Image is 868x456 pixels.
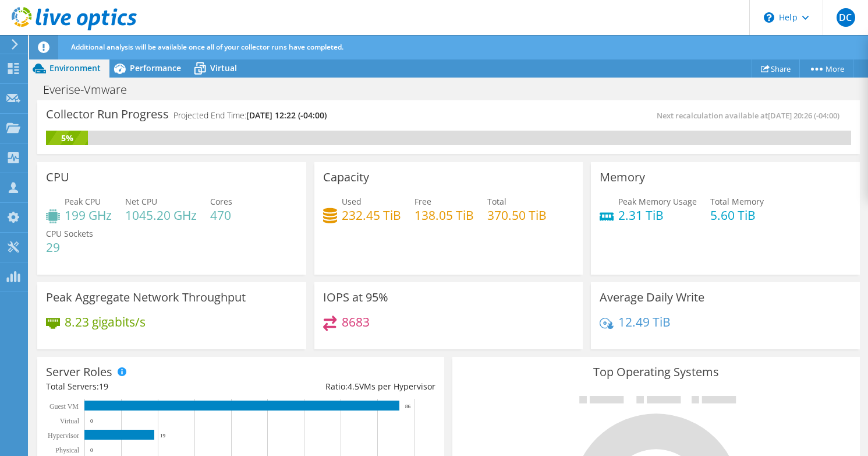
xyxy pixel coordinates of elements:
h3: CPU [46,171,69,184]
span: Total Memory [710,196,764,207]
text: 0 [90,447,93,453]
div: 5% [46,132,88,145]
a: Share [752,59,800,78]
h3: Top Operating Systems [461,366,851,378]
span: Additional analysis will be available once all of your collector runs have completed. [71,42,343,52]
span: 19 [99,381,108,392]
text: Hypervisor [48,432,79,440]
span: DC [837,8,855,27]
h3: Server Roles [46,366,112,378]
span: Environment [49,62,101,73]
h3: Memory [600,171,645,184]
span: Performance [130,62,181,73]
span: Next recalculation available at [657,110,845,121]
h4: 2.31 TiB [618,209,697,222]
span: Used [342,196,362,207]
text: Virtual [60,417,80,425]
h4: 8.23 gigabits/s [65,315,146,328]
span: Free [414,196,431,207]
h1: Everise-Vmware [38,83,145,96]
span: Virtual [210,62,237,73]
text: 0 [90,418,93,424]
text: Guest VM [49,402,79,411]
span: Peak CPU [65,196,101,207]
span: Peak Memory Usage [618,196,697,207]
h3: Capacity [323,171,369,184]
text: 86 [405,404,411,409]
h3: Peak Aggregate Network Throughput [46,291,246,304]
h4: 12.49 TiB [618,315,671,328]
h4: 199 GHz [65,209,112,222]
h4: 470 [210,209,232,222]
div: Total Servers: [46,380,241,393]
span: [DATE] 12:22 (-04:00) [246,110,327,121]
span: Net CPU [125,196,157,207]
span: [DATE] 20:26 (-04:00) [768,110,839,121]
svg: \n [764,12,774,23]
h4: 5.60 TiB [710,209,764,222]
h4: 138.05 TiB [414,209,474,222]
span: CPU Sockets [46,228,93,239]
h4: 232.45 TiB [342,209,401,222]
h3: Average Daily Write [600,291,704,304]
div: Ratio: VMs per Hypervisor [241,380,436,393]
h4: 8683 [342,315,370,328]
text: Physical [55,446,79,454]
span: 4.5 [348,381,359,392]
h4: 1045.20 GHz [125,209,197,222]
h4: 370.50 TiB [487,209,547,222]
h4: 29 [46,241,93,254]
h4: Projected End Time: [173,109,327,122]
text: 19 [160,433,166,439]
span: Total [487,196,506,207]
a: More [799,59,853,78]
span: Cores [210,196,232,207]
h3: IOPS at 95% [323,291,388,304]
